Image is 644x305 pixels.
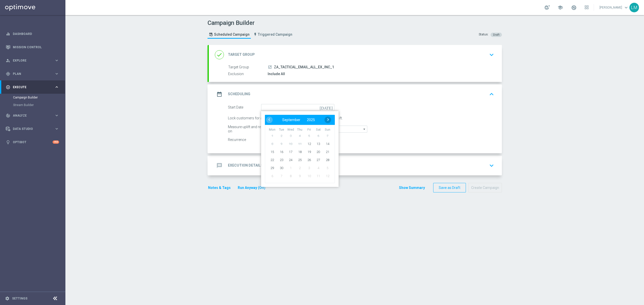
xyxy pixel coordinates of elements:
i: equalizer [6,32,10,36]
button: equalizer Dashboard [6,32,59,36]
span: 2025 [307,118,315,122]
span: 10 [305,172,313,180]
span: 17 [287,148,295,156]
button: person_search Explore keyboard_arrow_right [6,59,59,63]
span: 27 [314,156,322,164]
span: 8 [287,172,295,180]
bs-datepicker-navigation-view: ​ ​ ​ [266,117,331,123]
span: keyboard_arrow_down [623,5,629,10]
div: Optibot [6,135,59,149]
span: 13 [314,140,322,148]
i: play_circle_outline [6,85,10,89]
i: keyboard_arrow_right [54,113,59,118]
span: 29 [268,164,276,172]
colored-tag: Draft [491,32,502,36]
div: Analyze [6,113,54,118]
th: weekday [295,128,305,132]
span: 1 [268,132,276,140]
div: message Execution Details keyboard_arrow_down [215,161,496,170]
span: 7 [277,172,286,180]
div: Data Studio keyboard_arrow_right [6,127,59,131]
span: 11 [296,140,304,148]
span: 8 [268,140,276,148]
a: Optibot [13,135,53,149]
th: weekday [286,128,295,132]
div: Lock customers for a duration of [228,115,287,122]
span: 23 [277,156,286,164]
span: 15 [268,148,276,156]
span: 18 [296,148,304,156]
th: weekday [268,128,277,132]
button: September [279,117,304,123]
span: Analyze [13,114,54,117]
span: 5 [305,132,313,140]
i: keyboard_arrow_up [488,90,495,98]
i: [DATE] [320,104,335,110]
button: lightbulb Optibot +10 [6,140,59,144]
button: Show Summary [399,185,425,191]
i: keyboard_arrow_down [488,51,495,59]
i: message [215,161,224,170]
span: 24 [287,156,295,164]
span: 2 [277,132,286,140]
div: +10 [53,140,59,144]
div: gps_fixed Plan keyboard_arrow_right [6,72,59,76]
i: keyboard_arrow_right [54,58,59,63]
i: date_range [215,90,224,99]
div: Measure uplift and response based on [228,126,287,133]
i: settings [5,296,10,301]
i: track_changes [6,113,10,118]
span: 30 [277,164,286,172]
th: weekday [323,128,332,132]
span: 6 [314,132,322,140]
th: weekday [314,128,323,132]
button: Save as Draft [433,183,466,193]
span: 9 [296,172,304,180]
span: 28 [324,156,332,164]
i: keyboard_arrow_right [54,126,59,131]
bs-datepicker-container: calendar [261,111,339,187]
span: 6 [268,172,276,180]
i: done [215,50,224,59]
i: launch [268,65,272,69]
span: 19 [305,148,313,156]
span: September [282,118,300,122]
div: Campaign Builder [13,94,65,101]
button: › [325,117,331,123]
h1: Campaign Builder [208,19,295,27]
button: Create Campaign [468,183,502,193]
div: Include All [268,71,492,76]
div: Mission Control [6,45,59,49]
a: [PERSON_NAME]keyboard_arrow_down [599,4,629,11]
button: keyboard_arrow_up [487,89,496,99]
span: 20 [314,148,322,156]
button: track_changes Analyze keyboard_arrow_right [6,114,59,118]
span: Draft [493,33,499,36]
span: 16 [277,148,286,156]
button: ‹ [266,117,273,123]
span: 1 [287,164,295,172]
label: Exclusion [228,72,268,76]
div: Explore [6,58,54,63]
button: play_circle_outline Execute keyboard_arrow_right [6,85,59,89]
span: 4 [314,164,322,172]
span: Data Studio [13,127,54,130]
span: 9 [277,140,286,148]
button: keyboard_arrow_down [487,50,496,60]
a: Campaign Builder [13,95,52,99]
div: Mission Control [6,40,59,54]
div: Dashboard [6,27,59,40]
a: Scheduled Campaign [208,30,251,39]
span: 2 [296,164,304,172]
th: weekday [304,128,314,132]
div: Status: [479,32,489,37]
span: 25 [296,156,304,164]
a: Stream Builder [13,103,52,107]
div: done Target Group keyboard_arrow_down [215,50,496,60]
